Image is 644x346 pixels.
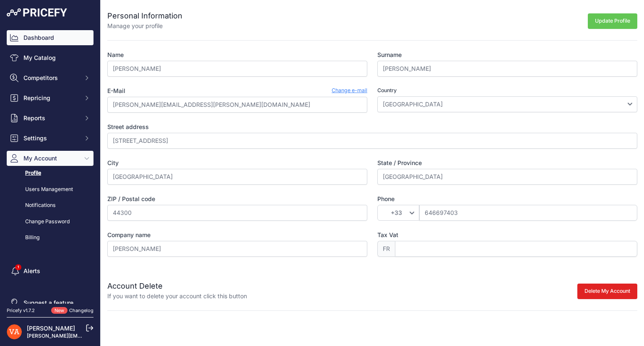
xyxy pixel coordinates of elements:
button: Update Profile [588,13,637,29]
button: Repricing [7,90,93,106]
span: Tax Vat [377,231,398,238]
label: E-Mail [107,87,125,95]
span: New [51,307,68,314]
span: Repricing [23,94,78,102]
a: [PERSON_NAME][EMAIL_ADDRESS][PERSON_NAME][DOMAIN_NAME] [27,333,197,339]
label: Surname [377,51,637,59]
a: Change e-mail [332,87,367,95]
label: City [107,159,367,167]
p: Manage your profile [107,22,182,30]
label: Phone [377,195,637,203]
h2: Account Delete [107,280,247,292]
span: Settings [23,134,78,142]
label: Company name [107,231,367,239]
a: Alerts [7,263,93,279]
span: FR [377,241,395,257]
img: Pricefy Logo [7,8,67,17]
p: If you want to delete your account click this button [107,292,247,300]
a: [PERSON_NAME] [27,325,75,332]
label: Name [107,51,367,59]
a: Users Management [7,182,93,197]
a: Dashboard [7,30,93,45]
span: Competitors [23,74,78,82]
button: My Account [7,151,93,166]
a: Profile [7,166,93,181]
div: Pricefy v1.7.2 [7,307,35,314]
label: ZIP / Postal code [107,195,367,203]
a: Changelog [69,307,93,313]
a: My Catalog [7,50,93,65]
label: State / Province [377,159,637,167]
a: Billing [7,230,93,245]
h2: Personal Information [107,10,182,22]
label: Street address [107,123,637,131]
a: Change Password [7,214,93,229]
label: Country [377,87,637,95]
a: Suggest a feature [7,295,93,310]
button: Reports [7,111,93,126]
button: Delete My Account [577,284,637,299]
button: Settings [7,131,93,146]
nav: Sidebar [7,30,93,310]
button: Competitors [7,70,93,85]
a: Notifications [7,198,93,213]
span: Reports [23,114,78,122]
span: My Account [23,154,78,163]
